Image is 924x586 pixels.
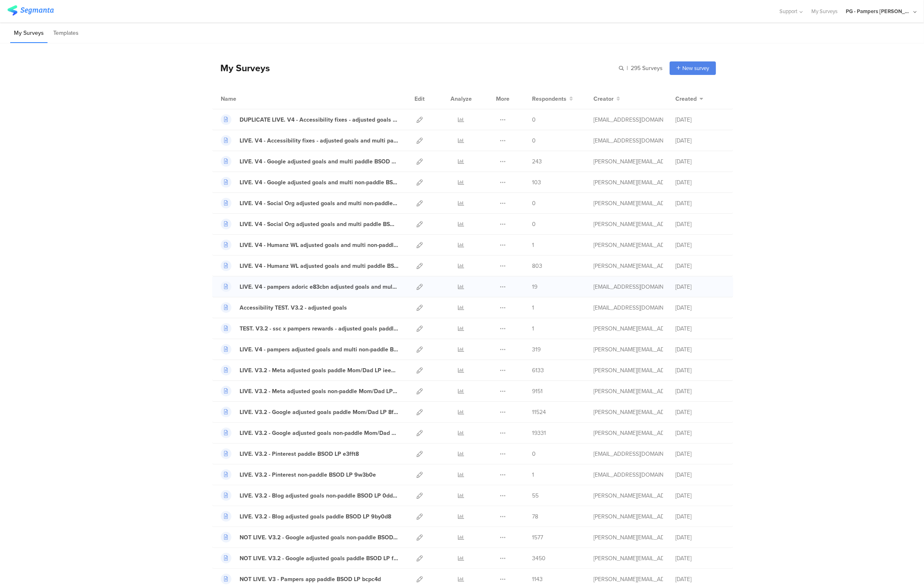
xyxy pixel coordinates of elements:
[240,262,399,270] div: LIVE. V4 - Humanz WL adjusted goals and multi paddle BSOD LP ua6eed
[532,136,536,145] span: 0
[221,95,270,103] div: Name
[532,429,546,437] span: 19331
[532,512,538,521] span: 78
[240,491,399,500] div: LIVE. V3.2 - Blog adjusted goals non-paddle BSOD LP 0dd60g
[675,95,697,103] span: Created
[449,88,473,109] div: Analyze
[675,366,725,375] div: [DATE]
[593,533,663,542] div: aguiar.s@pg.com
[675,178,725,187] div: [DATE]
[240,199,399,208] div: LIVE. V4 - Social Org adjusted goals and multi non-paddle BSOD 0atc98
[593,366,663,375] div: aguiar.s@pg.com
[593,262,663,270] div: aguiar.s@pg.com
[221,177,399,188] a: LIVE. V4 - Google adjusted goals and multi non-paddle BSOD LP ocf695
[221,219,399,229] a: LIVE. V4 - Social Org adjusted goals and multi paddle BSOD LP 60p2b9
[240,178,399,187] div: LIVE. V4 - Google adjusted goals and multi non-paddle BSOD LP ocf695
[631,64,663,72] span: 295 Surveys
[675,429,725,437] div: [DATE]
[532,408,546,416] span: 11524
[593,136,663,145] div: hougui.yh.1@pg.com
[675,554,725,563] div: [DATE]
[593,220,663,229] div: aguiar.s@pg.com
[240,283,399,291] div: LIVE. V4 - pampers adoric e83cbn adjusted goals and multi BSOD LP
[221,532,399,543] a: NOT LIVE. V3.2 - Google adjusted goals non-paddle BSOD LP f0dch1
[682,64,709,72] span: New survey
[532,220,536,229] span: 0
[675,241,725,249] div: [DATE]
[593,387,663,396] div: aguiar.s@pg.com
[240,450,359,458] div: LIVE. V3.2 - Pinterest paddle BSOD LP e3fft8
[240,303,347,312] div: Accessibility TEST. V3.2 - adjusted goals
[221,386,399,396] a: LIVE. V3.2 - Meta adjusted goals non-paddle Mom/Dad LP afxe35
[221,511,391,522] a: LIVE. V3.2 - Blog adjusted goals paddle BSOD LP 9by0d8
[411,88,428,109] div: Edit
[532,283,537,291] span: 19
[780,7,798,15] span: Support
[532,241,534,249] span: 1
[675,471,725,479] div: [DATE]
[221,490,399,501] a: LIVE. V3.2 - Blog adjusted goals non-paddle BSOD LP 0dd60g
[221,260,399,271] a: LIVE. V4 - Humanz WL adjusted goals and multi paddle BSOD LP ua6eed
[532,157,542,166] span: 243
[593,303,663,312] div: hougui.yh.1@pg.com
[675,324,725,333] div: [DATE]
[240,408,399,416] div: LIVE. V3.2 - Google adjusted goals paddle Mom/Dad LP 8fx90a
[240,533,399,542] div: NOT LIVE. V3.2 - Google adjusted goals non-paddle BSOD LP f0dch1
[221,574,381,584] a: NOT LIVE. V3 - Pampers app paddle BSOD LP bcpc4d
[593,575,663,584] div: aguiar.s@pg.com
[593,345,663,354] div: aguiar.s@pg.com
[532,471,534,479] span: 1
[675,450,725,458] div: [DATE]
[221,365,399,376] a: LIVE. V3.2 - Meta adjusted goals paddle Mom/Dad LP iee78e
[593,554,663,563] div: aguiar.s@pg.com
[675,262,725,270] div: [DATE]
[532,575,543,584] span: 1143
[675,387,725,396] div: [DATE]
[221,553,399,563] a: NOT LIVE. V3.2 - Google adjusted goals paddle BSOD LP fe6cz4
[593,471,663,479] div: hougui.yh.1@pg.com
[593,199,663,208] div: aguiar.s@pg.com
[593,450,663,458] div: hougui.yh.1@pg.com
[221,448,359,459] a: LIVE. V3.2 - Pinterest paddle BSOD LP e3fft8
[221,156,399,167] a: LIVE. V4 - Google adjusted goals and multi paddle BSOD LP 3t4561
[221,281,399,292] a: LIVE. V4 - pampers adoric e83cbn adjusted goals and multi BSOD LP
[240,157,399,166] div: LIVE. V4 - Google adjusted goals and multi paddle BSOD LP 3t4561
[532,95,573,103] button: Respondents
[593,241,663,249] div: aguiar.s@pg.com
[240,366,399,375] div: LIVE. V3.2 - Meta adjusted goals paddle Mom/Dad LP iee78e
[494,88,512,109] div: More
[675,491,725,500] div: [DATE]
[846,7,911,15] div: PG - Pampers [PERSON_NAME]
[240,512,391,521] div: LIVE. V3.2 - Blog adjusted goals paddle BSOD LP 9by0d8
[240,554,399,563] div: NOT LIVE. V3.2 - Google adjusted goals paddle BSOD LP fe6cz4
[675,533,725,542] div: [DATE]
[593,157,663,166] div: aguiar.s@pg.com
[532,533,543,542] span: 1577
[532,95,566,103] span: Respondents
[532,554,546,563] span: 3450
[532,115,536,124] span: 0
[675,157,725,166] div: [DATE]
[532,491,539,500] span: 55
[221,469,376,480] a: LIVE. V3.2 - Pinterest non-paddle BSOD LP 9w3b0e
[240,220,399,229] div: LIVE. V4 - Social Org adjusted goals and multi paddle BSOD LP 60p2b9
[240,136,399,145] div: LIVE. V4 - Accessibility fixes - adjusted goals and multi paddle BSOD LP 3t4561
[675,136,725,145] div: [DATE]
[532,450,536,458] span: 0
[593,115,663,124] div: hougui.yh.1@pg.com
[532,387,543,396] span: 9151
[675,345,725,354] div: [DATE]
[221,407,399,417] a: LIVE. V3.2 - Google adjusted goals paddle Mom/Dad LP 8fx90a
[221,428,399,438] a: LIVE. V3.2 - Google adjusted goals non-paddle Mom/Dad LP 42vc37
[675,303,725,312] div: [DATE]
[532,199,536,208] span: 0
[221,302,347,313] a: Accessibility TEST. V3.2 - adjusted goals
[221,344,399,355] a: LIVE. V4 - pampers adjusted goals and multi non-paddle BSOD LP c5s842
[240,387,399,396] div: LIVE. V3.2 - Meta adjusted goals non-paddle Mom/Dad LP afxe35
[50,24,82,43] li: Templates
[221,198,399,208] a: LIVE. V4 - Social Org adjusted goals and multi non-paddle BSOD 0atc98
[593,408,663,416] div: aguiar.s@pg.com
[675,408,725,416] div: [DATE]
[240,115,399,124] div: DUPLICATE LIVE. V4 - Accessibility fixes - adjusted goals and multi paddle BSOD LP 3t4561
[221,114,399,125] a: DUPLICATE LIVE. V4 - Accessibility fixes - adjusted goals and multi paddle BSOD LP 3t4561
